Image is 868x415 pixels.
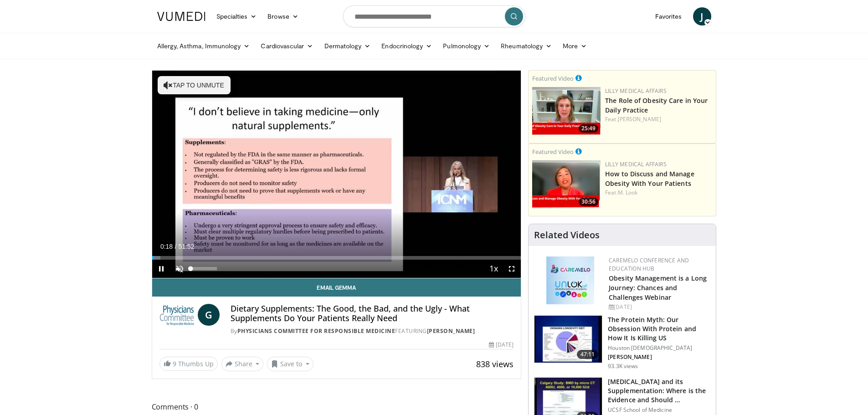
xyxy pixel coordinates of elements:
a: Cardiovascular [255,37,318,55]
img: e1208b6b-349f-4914-9dd7-f97803bdbf1d.png.150x105_q85_crop-smart_upscale.png [532,87,601,135]
div: [DATE] [489,341,514,349]
img: Physicians Committee for Responsible Medicine [159,304,194,326]
a: [PERSON_NAME] [427,327,475,335]
button: Save to [267,357,313,371]
a: The Role of Obesity Care in Your Daily Practice [605,96,708,114]
a: Email Gemma [152,278,521,297]
a: 25:49 [532,87,601,135]
button: Playback Rate [484,260,503,278]
span: 47:11 [577,350,599,359]
p: 93.3K views [608,363,638,370]
a: Specialties [211,7,262,26]
a: M. Look [618,189,638,196]
img: VuMedi Logo [157,12,205,21]
button: Unmute [170,260,189,278]
span: 30:56 [579,198,598,206]
a: Allergy, Asthma, Immunology [152,37,256,55]
button: Pause [152,260,170,278]
a: Favorites [650,7,688,26]
a: Rheumatology [495,37,557,55]
div: Volume Level [191,267,217,270]
a: CaReMeLO Conference and Education Hub [609,256,689,272]
p: [PERSON_NAME] [608,354,710,361]
a: Pulmonology [437,37,495,55]
span: 9 [173,359,176,368]
img: c98a6a29-1ea0-4bd5-8cf5-4d1e188984a7.png.150x105_q85_crop-smart_upscale.png [532,160,601,208]
span: 25:49 [579,124,598,133]
video-js: Video Player [152,71,521,278]
a: Lilly Medical Affairs [605,160,667,168]
a: J [693,7,711,26]
h3: [MEDICAL_DATA] and its Supplementation: Where is the Evidence and Should … [608,377,710,405]
span: 51:52 [178,243,194,250]
a: Browse [262,7,304,26]
button: Fullscreen [503,260,521,278]
p: UCSF School of Medicine [608,406,710,414]
a: Endocrinology [376,37,437,55]
span: 0:18 [160,243,173,250]
div: [DATE] [609,303,709,311]
h4: Dietary Supplements: The Good, the Bad, and the Ugly - What Supplements Do Your Patients Really Need [231,304,514,323]
span: Comments 0 [152,401,522,413]
p: Houston [DEMOGRAPHIC_DATA] [608,344,710,352]
input: Search topics, interventions [343,5,525,27]
a: Obesity Management is a Long Journey: Chances and Challenges Webinar [609,274,707,302]
a: Physicians Committee for Responsible Medicine [237,327,395,335]
a: [PERSON_NAME] [618,115,661,123]
div: Progress Bar [152,256,521,260]
h4: Related Videos [534,230,600,241]
a: Dermatology [319,37,376,55]
button: Tap to unmute [158,76,231,94]
div: Feat. [605,189,712,197]
span: 838 views [476,359,514,369]
div: Feat. [605,115,712,123]
img: b7b8b05e-5021-418b-a89a-60a270e7cf82.150x105_q85_crop-smart_upscale.jpg [534,316,602,363]
small: Featured Video [532,148,574,156]
img: 45df64a9-a6de-482c-8a90-ada250f7980c.png.150x105_q85_autocrop_double_scale_upscale_version-0.2.jpg [546,256,594,304]
small: Featured Video [532,74,574,82]
a: 9 Thumbs Up [159,357,218,371]
a: 30:56 [532,160,601,208]
a: G [198,304,220,326]
div: By FEATURING [231,327,514,335]
a: More [557,37,592,55]
a: How to Discuss and Manage Obesity With Your Patients [605,169,694,188]
a: 47:11 The Protein Myth: Our Obsession With Protein and How It Is Killing US Houston [DEMOGRAPHIC_... [534,315,710,370]
a: Lilly Medical Affairs [605,87,667,95]
h3: The Protein Myth: Our Obsession With Protein and How It Is Killing US [608,315,710,343]
span: / [175,243,177,250]
button: Share [221,357,264,371]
